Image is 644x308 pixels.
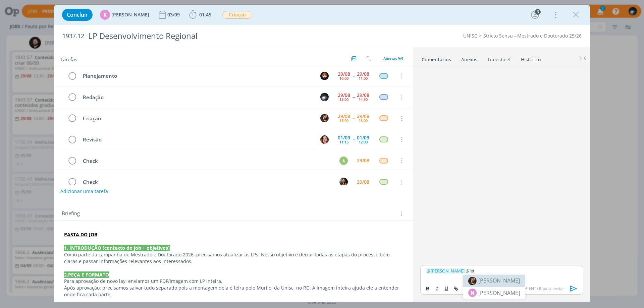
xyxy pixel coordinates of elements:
div: 10:00 [339,76,348,80]
a: Comentários [421,53,451,63]
div: 29/08 [338,72,350,76]
div: 29/08 [357,158,369,163]
span: [PERSON_NAME] [478,277,520,284]
span: Tarefas [60,55,77,63]
div: 13:00 [339,98,348,101]
button: Adicionar uma tarefa [60,185,108,197]
img: L [320,114,329,122]
a: Histórico [521,53,541,63]
span: Como parte da campanha de Mestrado e Doutorado 2026, precisamos atualizar as LPs. Nosso objetivo ... [64,251,391,264]
span: -- [353,95,355,99]
div: 12:00 [359,140,368,144]
p: Para aprovação de novo lay: enviamos um PDF/imagem com LP inteira. [64,278,403,285]
span: [PERSON_NAME] [427,268,465,274]
span: -- [353,137,355,142]
span: para enviar [517,286,564,292]
div: 6 [535,9,541,15]
span: Criação [222,11,252,19]
div: Check [80,157,333,165]
div: 29/08 [357,180,369,184]
div: 15:00 [339,119,348,122]
strong: 2.PEÇA E FORMATO [64,271,109,278]
span: @ [427,268,431,274]
button: 01:45 [187,9,213,20]
span: Abertas 9/9 [383,56,403,61]
button: G [319,92,329,102]
button: L [319,113,329,123]
div: 14:30 [359,98,368,101]
div: 11:15 [339,140,348,144]
div: Criação [80,114,314,123]
a: Stricto Sensu - Mestrado e Doutorado 25/26 [483,33,582,39]
button: B [319,134,329,144]
p: @let [426,268,578,274]
button: W [319,71,329,81]
div: Check [80,178,333,186]
a: PASTA DO JOB [64,231,97,238]
span: Briefing [62,209,80,218]
div: A [339,157,348,165]
div: 29/08 [338,114,350,119]
div: K [100,10,110,20]
img: arrow-down-up.svg [367,56,371,62]
div: Revisão [80,135,314,144]
strong: 1. INTRODUÇÃO (contexto do job + objetivos) [64,245,170,251]
span: -- [353,116,355,121]
div: 29/08 [357,114,369,119]
div: 29/08 [357,93,369,98]
div: Redação [80,93,314,102]
span: 01:45 [199,11,211,18]
button: Criação [222,11,253,19]
button: A [338,156,348,166]
div: 03/09 [167,12,181,17]
div: Planejamento [80,72,314,80]
button: Concluir [62,9,93,21]
div: 01/09 [338,135,350,140]
div: 11:00 [359,76,368,80]
div: Anexos [461,56,477,63]
div: LP Desenvolvimento Regional [86,28,363,44]
a: Timesheet [487,53,511,63]
span: 1937.12 [62,33,84,40]
div: dialog [54,5,590,302]
button: B [338,177,348,187]
img: G [320,93,329,101]
span: Concluir [67,12,88,17]
div: 29/08 [357,72,369,76]
img: B [339,178,348,186]
span: [PERSON_NAME] [111,12,149,17]
button: 6 [530,9,540,20]
p: Após aprovação: precisamos salvar tudo separado pois a montagem dela é feira pelo Murilo, da Unis... [64,285,403,298]
button: K[PERSON_NAME] [100,10,149,20]
div: 01/09 [357,135,369,140]
div: 18:00 [359,119,368,122]
img: W [320,72,329,80]
span: Ctrl + ENTER [517,286,543,292]
img: 1706905058_2ad4c0_sobe_0030_rosto.png [468,277,477,285]
span: -- [353,73,355,78]
span: N [468,289,477,297]
div: 29/08 [338,93,350,98]
span: [PERSON_NAME] [478,289,520,297]
a: UNISC [463,33,477,39]
img: B [320,135,329,144]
